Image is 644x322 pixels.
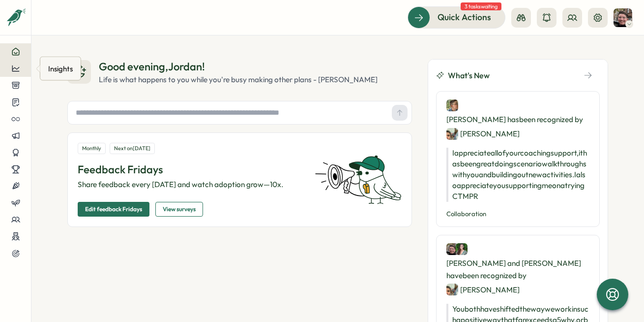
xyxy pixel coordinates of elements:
[446,99,458,111] img: Sarah Salomon-Hennessy
[446,243,458,255] img: Jordan Marino
[446,243,589,296] div: [PERSON_NAME] and [PERSON_NAME] have been recognized by
[78,202,149,217] button: Edit feedback Fridays
[446,99,589,140] div: [PERSON_NAME] has been recognized by
[448,69,490,82] span: What's New
[438,11,491,24] span: Quick Actions
[446,284,458,295] img: Peter Muse
[461,2,501,10] span: 3 tasks waiting
[99,74,378,85] div: Life is what happens to you while you're busy making other plans - [PERSON_NAME]
[446,148,589,202] p: I appreciate all of your coaching support, it has been great doing scenario walk throughs with yo...
[163,202,196,216] span: View surveys
[408,6,505,28] button: Quick Actions
[78,143,106,154] div: Monthly
[446,128,458,140] img: Peter Muse
[446,284,520,296] div: [PERSON_NAME]
[99,59,378,74] div: Good evening , Jordan !
[46,61,75,76] div: Insights
[78,162,303,177] p: Feedback Fridays
[110,143,155,154] div: Next on [DATE]
[456,243,468,255] img: Jennifer Shteiwi
[85,202,142,216] span: Edit feedback Fridays
[446,210,589,219] p: Collaboration
[446,128,520,140] div: [PERSON_NAME]
[78,179,303,190] p: Share feedback every [DATE] and watch adoption grow—10x.
[614,8,632,27] img: Jordan Marino
[155,202,203,217] button: View surveys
